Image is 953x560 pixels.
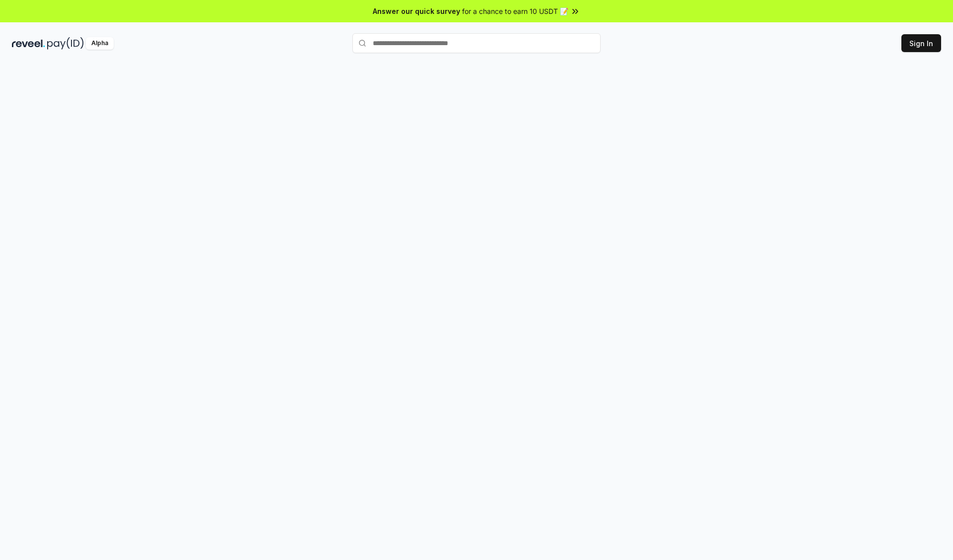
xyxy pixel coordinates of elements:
img: pay_id [47,37,84,50]
span: Answer our quick survey [373,6,460,16]
img: reveel_dark [12,37,45,50]
button: Sign In [901,34,941,52]
span: for a chance to earn 10 USDT 📝 [462,6,568,16]
div: Alpha [86,37,114,50]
